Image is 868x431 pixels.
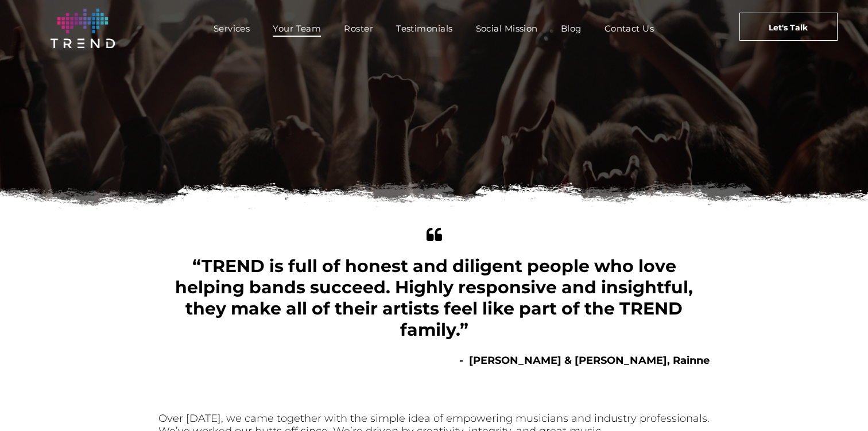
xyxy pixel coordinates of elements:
[175,255,693,340] span: “TREND is full of honest and diligent people who love helping bands succeed. Highly responsive an...
[549,20,593,37] a: Blog
[332,20,385,37] a: Roster
[464,20,549,37] a: Social Mission
[261,20,332,37] a: Your Team
[769,13,808,42] span: Let's Talk
[202,20,262,37] a: Services
[593,20,666,37] a: Contact Us
[51,9,115,48] img: logo
[385,20,464,37] a: Testimonials
[459,354,710,367] b: - [PERSON_NAME] & [PERSON_NAME], Rainne
[739,13,838,41] a: Let's Talk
